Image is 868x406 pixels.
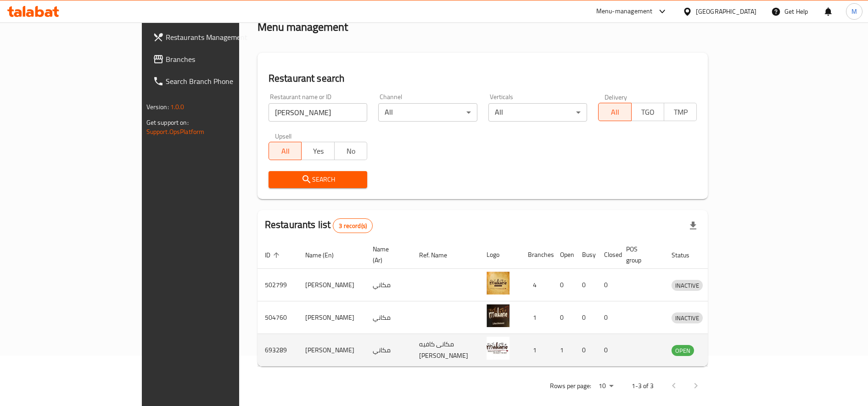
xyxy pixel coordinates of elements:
td: 1 [521,301,553,334]
td: 0 [553,269,575,301]
span: Name (En) [305,250,346,261]
p: Rows per page: [550,380,591,392]
span: No [338,145,364,158]
div: All [488,103,587,122]
div: Rows per page: [595,379,617,393]
img: Makane [487,272,510,295]
td: 0 [597,334,619,367]
span: All [273,145,298,158]
span: All [602,106,627,119]
th: Closed [597,241,619,269]
span: TGO [635,106,661,119]
img: Makane [487,337,510,360]
button: TGO [631,103,664,121]
div: Total records count [333,218,373,233]
h2: Menu management [258,20,348,34]
a: Restaurants Management [146,26,287,48]
table: enhanced table [258,241,745,367]
span: TMP [668,106,693,119]
div: All [378,103,477,122]
h2: Restaurants list [265,218,373,233]
div: Export file [682,215,704,237]
span: Status [672,250,701,261]
label: Delivery [605,94,627,100]
a: Search Branch Phone [146,70,287,92]
span: ID [265,250,282,261]
td: 1 [553,334,575,367]
td: 0 [575,334,597,367]
button: All [598,103,631,121]
td: 0 [597,301,619,334]
div: Menu-management [596,6,653,17]
td: [PERSON_NAME] [298,334,365,367]
span: M [851,6,857,17]
th: Branches [521,241,553,269]
span: INACTIVE [672,313,703,323]
td: مكاني [365,301,412,334]
td: 0 [575,269,597,301]
button: Yes [301,142,334,160]
span: POS group [626,244,653,266]
span: 1.0.0 [170,101,185,113]
label: Upsell [275,133,292,139]
td: 1 [521,334,553,367]
span: INACTIVE [672,280,703,291]
td: مكانى كافيه [PERSON_NAME] [412,334,479,367]
span: Name (Ar) [373,244,401,266]
td: [PERSON_NAME] [298,301,365,334]
h2: Restaurant search [269,72,697,85]
span: OPEN [672,345,694,356]
img: Makane [487,304,510,327]
td: 0 [575,301,597,334]
td: 0 [553,301,575,334]
span: Yes [305,145,330,158]
td: 0 [597,269,619,301]
button: TMP [664,103,697,121]
td: مكاني [365,334,412,367]
span: Search Branch Phone [166,76,280,87]
span: 3 record(s) [333,222,372,230]
div: INACTIVE [672,280,703,291]
div: [GEOGRAPHIC_DATA] [696,6,756,17]
span: Get support on: [146,117,189,128]
button: No [334,142,367,160]
td: مكاني [365,269,412,301]
span: Branches [166,54,280,65]
button: Search [269,171,367,188]
a: Branches [146,48,287,70]
a: Support.OpsPlatform [146,126,205,138]
span: Search [276,174,360,185]
th: Logo [479,241,521,269]
input: Search for restaurant name or ID.. [269,103,367,122]
div: OPEN [672,345,694,356]
p: 1-3 of 3 [632,380,654,392]
td: [PERSON_NAME] [298,269,365,301]
span: Restaurants Management [166,32,280,43]
th: Open [553,241,575,269]
th: Busy [575,241,597,269]
span: Version: [146,101,169,113]
span: Ref. Name [419,250,459,261]
td: 4 [521,269,553,301]
button: All [269,142,302,160]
